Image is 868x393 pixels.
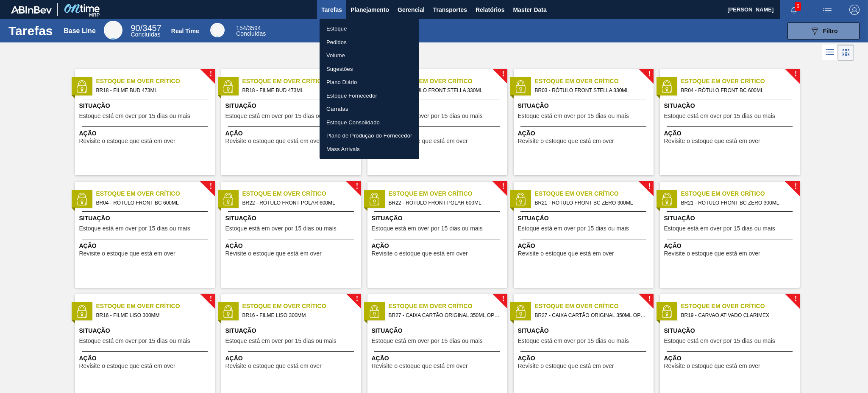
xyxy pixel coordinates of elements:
a: Plano Diário [320,76,419,89]
a: Plano de Produção do Fornecedor [320,129,419,143]
a: Pedidos [320,36,419,49]
a: Estoque Fornecedor [320,89,419,103]
a: Sugestões [320,62,419,76]
a: Garrafas [320,102,419,116]
a: Volume [320,49,419,62]
a: Mass Arrivals [320,143,419,156]
a: Estoque Consolidado [320,116,419,129]
a: Estoque [320,22,419,36]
